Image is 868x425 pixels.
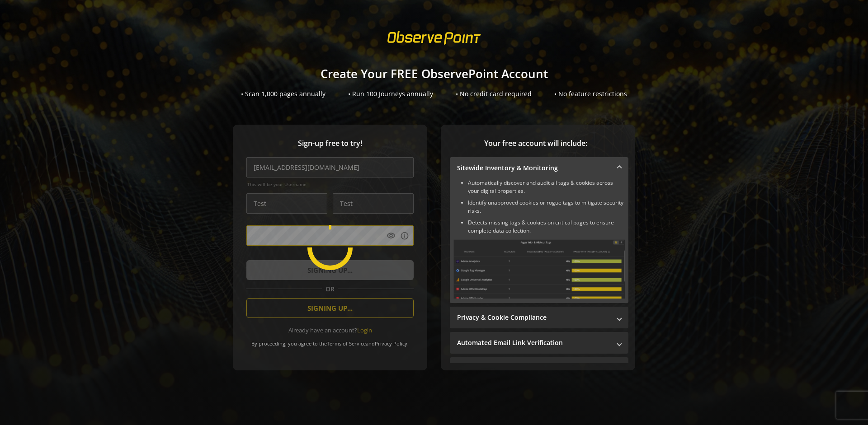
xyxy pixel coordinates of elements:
li: Automatically discover and audit all tags & cookies across your digital properties. [468,179,625,195]
mat-expansion-panel-header: Privacy & Cookie Compliance [450,307,628,328]
div: • No feature restrictions [554,89,627,98]
mat-expansion-panel-header: Sitewide Inventory & Monitoring [450,157,628,179]
span: Your free account will include: [450,138,622,149]
div: • Scan 1,000 pages annually [241,89,325,98]
a: Terms of Service [327,340,366,347]
mat-expansion-panel-header: Automated Email Link Verification [450,332,628,354]
li: Identify unapproved cookies or rogue tags to mitigate security risks. [468,199,625,215]
li: Detects missing tags & cookies on critical pages to ensure complete data collection. [468,219,625,235]
img: Sitewide Inventory & Monitoring [453,239,625,299]
mat-panel-title: Automated Email Link Verification [457,338,610,347]
mat-panel-title: Privacy & Cookie Compliance [457,313,610,322]
div: Sitewide Inventory & Monitoring [450,179,628,303]
a: Privacy Policy [375,340,407,347]
div: By proceeding, you agree to the and . [246,334,414,347]
div: • No credit card required [456,89,532,98]
div: • Run 100 Journeys annually [348,89,433,98]
mat-expansion-panel-header: Performance Monitoring with Web Vitals [450,357,628,379]
mat-panel-title: Sitewide Inventory & Monitoring [457,163,610,173]
span: Sign-up free to try! [246,138,414,149]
